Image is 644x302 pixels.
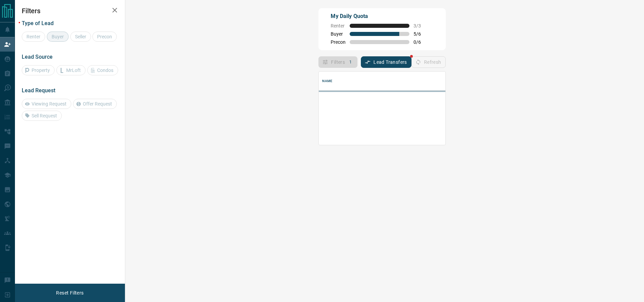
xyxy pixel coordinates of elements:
[319,72,551,91] div: Name
[22,20,54,26] span: Type of Lead
[331,31,346,37] span: Buyer
[413,39,428,45] span: 0 / 6
[22,87,55,94] span: Lead Request
[331,39,346,45] span: Precon
[361,56,411,68] button: Lead Transfers
[331,12,428,20] p: My Daily Quota
[22,7,118,15] h2: Filters
[413,31,428,37] span: 5 / 6
[52,287,88,299] button: Reset Filters
[22,54,53,60] span: Lead Source
[322,72,332,91] div: Name
[413,23,428,29] span: 3 / 3
[331,23,346,29] span: Renter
